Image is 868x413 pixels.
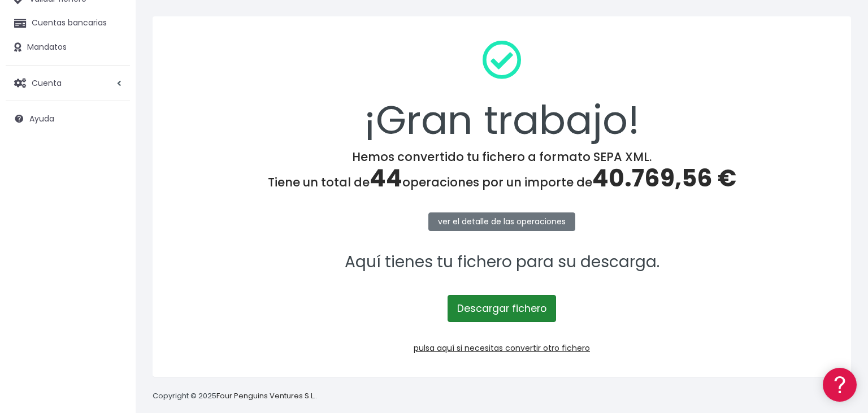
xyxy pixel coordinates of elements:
p: Copyright © 2025 . [153,390,317,402]
a: ver el detalle de las operaciones [428,212,575,231]
span: 44 [370,162,402,195]
a: Cuenta [6,71,130,95]
span: Cuenta [32,77,62,88]
a: Descargar fichero [448,295,556,322]
span: Ayuda [29,113,54,124]
div: ¡Gran trabajo! [167,31,836,150]
p: Aquí tienes tu fichero para su descarga. [167,250,836,275]
span: 40.769,56 € [592,162,736,195]
a: Four Penguins Ventures S.L. [216,390,315,401]
a: pulsa aquí si necesitas convertir otro fichero [414,342,590,354]
h4: Hemos convertido tu fichero a formato SEPA XML. Tiene un total de operaciones por un importe de [167,150,836,193]
a: Ayuda [6,107,130,131]
a: Cuentas bancarias [6,11,130,35]
a: Mandatos [6,36,130,59]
